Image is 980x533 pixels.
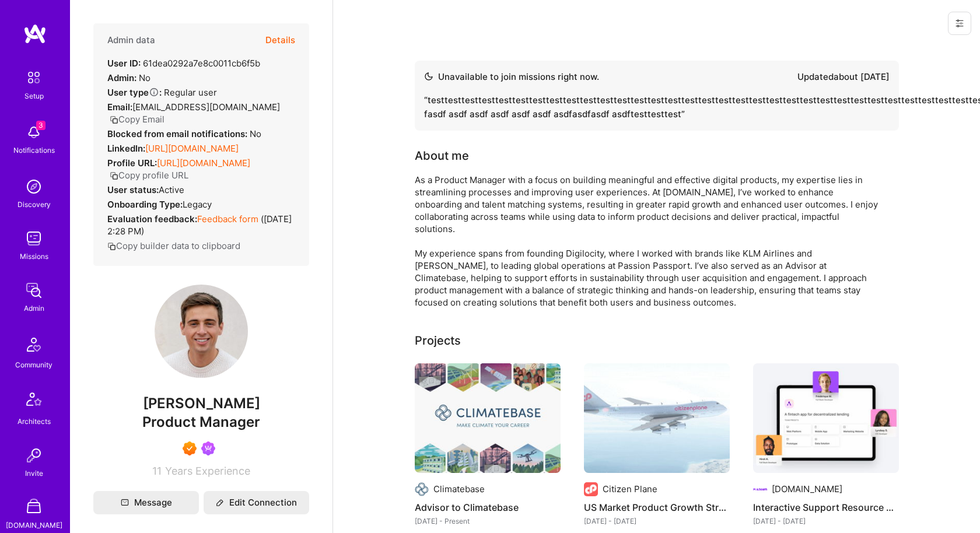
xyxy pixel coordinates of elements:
a: [URL][DOMAIN_NAME] [145,143,239,154]
span: legacy [183,199,212,210]
img: teamwork [22,227,45,250]
div: Admin [24,302,44,314]
img: bell [22,121,45,144]
div: [DOMAIN_NAME] [6,519,62,531]
strong: Profile URL: [107,157,157,169]
div: [DATE] - [DATE] [753,515,899,527]
div: Architects [17,415,51,427]
button: Details [265,23,295,57]
div: ( [DATE] 2:28 PM ) [107,213,295,237]
a: Feedback form [197,213,258,225]
img: Company logo [584,482,598,496]
div: Invite [25,467,43,479]
img: Availability [424,72,433,81]
button: Copy Email [110,113,164,125]
span: [EMAIL_ADDRESS][DOMAIN_NAME] [132,101,280,113]
strong: User ID: [107,58,141,69]
div: Discovery [17,198,51,211]
strong: Onboarding Type: [107,199,183,210]
i: icon Copy [110,171,118,180]
span: 11 [152,465,162,477]
a: [URL][DOMAIN_NAME] [157,157,250,169]
div: About me [415,147,469,164]
img: Community [20,331,48,359]
img: Company logo [415,482,429,496]
div: [DATE] - [DATE] [584,515,730,527]
img: Advisor to Climatebase [415,363,561,473]
span: Years Experience [165,465,250,477]
img: setup [22,65,46,90]
div: Unavailable to join missions right now. [424,70,599,84]
div: No [107,72,150,84]
h4: Interactive Support Resource — [DOMAIN_NAME] [753,500,899,515]
img: US Market Product Growth Strategy [584,363,730,473]
h4: US Market Product Growth Strategy [584,500,730,515]
i: icon Copy [110,115,118,124]
img: admin teamwork [22,279,45,302]
i: icon Edit [216,499,224,507]
div: [DATE] - Present [415,515,561,527]
span: 3 [36,121,45,130]
img: logo [23,23,47,44]
img: Architects [20,387,48,415]
span: Active [159,184,184,195]
img: User Avatar [155,285,248,378]
div: [DOMAIN_NAME] [772,483,842,495]
div: 61dea0292a7e8c0011cb6f5b [107,57,260,69]
img: Been on Mission [201,441,215,455]
div: Community [15,359,52,371]
img: A Store [22,496,45,519]
span: Product Manager [142,413,260,430]
button: Message [93,491,199,514]
div: Climatebase [433,483,485,495]
h4: Admin data [107,35,155,45]
strong: Admin: [107,72,136,83]
i: icon Mail [121,499,129,507]
div: Notifications [13,144,55,156]
button: Copy profile URL [110,169,188,181]
div: “ testtesttesttesttesttesttesttesttesttesttesttesttesttesttesttesttesttesttesttesttesttesttesttes... [424,93,890,121]
strong: User status: [107,184,159,195]
button: Copy builder data to clipboard [107,240,240,252]
div: Updated about [DATE] [797,70,890,84]
span: [PERSON_NAME] [93,395,309,412]
strong: Blocked from email notifications: [107,128,250,139]
div: Regular user [107,86,217,99]
strong: Email: [107,101,132,113]
i: Help [149,87,159,97]
div: Setup [24,90,44,102]
strong: User type : [107,87,162,98]
div: Projects [415,332,461,349]
img: Invite [22,444,45,467]
button: Edit Connection [204,491,309,514]
div: As a Product Manager with a focus on building meaningful and effective digital products, my exper... [415,174,881,308]
div: Citizen Plane [603,483,657,495]
img: Company logo [753,482,767,496]
div: No [107,128,261,140]
h4: Advisor to Climatebase [415,500,561,515]
div: Missions [20,250,48,262]
strong: LinkedIn: [107,143,145,154]
img: discovery [22,175,45,198]
img: Exceptional A.Teamer [183,441,197,455]
strong: Evaluation feedback: [107,213,197,225]
img: Interactive Support Resource — A.Guide [753,363,899,473]
i: icon Copy [107,242,116,251]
